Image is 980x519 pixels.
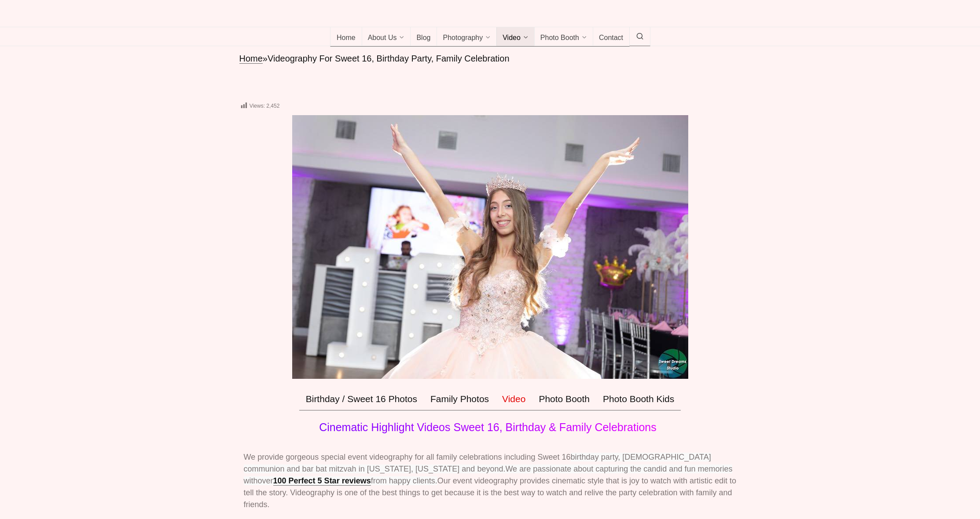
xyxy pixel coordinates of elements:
a: Video [496,388,532,410]
a: Blog [410,27,437,47]
a: Photography [437,27,497,47]
a: Home [330,27,362,47]
a: About Us [362,27,411,47]
a: Photo Booth [532,388,596,410]
a: 100 Perfect 5 Star reviews [273,476,371,486]
span: » [263,54,268,63]
span: from happy clients. [371,476,437,485]
span: Blog [416,34,430,43]
span: Home [337,34,356,43]
a: Photo Booth Kids [596,388,681,410]
a: Home [239,54,263,64]
span: Video [503,34,521,43]
span: Contact [599,34,623,43]
p: We provide gorgeous special event videography for all family celebrations including Sweet 16 Our ... [244,451,737,511]
span: 2,452 [266,103,279,109]
span: About Us [368,34,397,43]
img: Sweet 16 birthday party videography nj nyc [292,115,688,379]
a: Contact [593,27,630,47]
span: Photography [443,34,483,43]
span: ver [262,476,273,485]
span: birthday party, [DEMOGRAPHIC_DATA] communion and bar bat mitzvah in [US_STATE], [US_STATE] and be... [244,453,711,473]
span: Views: [250,103,265,109]
a: Photo Booth [534,27,593,47]
a: Birthday / Sweet 16 Photos [299,388,424,410]
span: Cinematic Highlight Videos Sweet 16, Birthday & Family Celebrations [319,421,657,433]
span: We are passionate about capturing the candid and fun memories with [244,465,733,485]
span: Photo Booth [540,34,579,43]
span: o [258,476,262,485]
a: Video [496,27,535,47]
span: Videography For Sweet 16, Birthday Party, Family Celebration [268,54,510,63]
nav: breadcrumbs [239,53,741,65]
a: Family Photos [424,388,496,410]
